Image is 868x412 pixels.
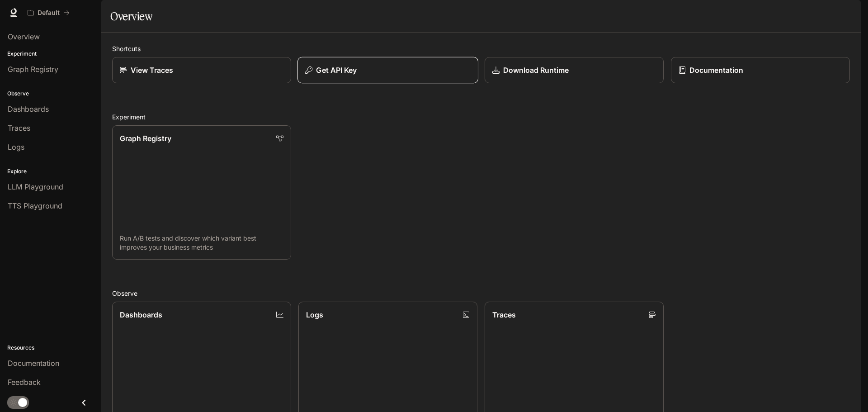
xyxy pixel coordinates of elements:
p: Graph Registry [120,133,171,144]
a: View Traces [112,57,291,83]
p: Run A/B tests and discover which variant best improves your business metrics [120,234,283,252]
h2: Shortcuts [112,44,850,53]
h2: Observe [112,289,850,298]
a: Graph RegistryRun A/B tests and discover which variant best improves your business metrics [112,125,291,260]
p: Logs [306,309,323,320]
p: Documentation [689,65,743,76]
a: Download Runtime [485,57,664,83]
p: Traces [492,309,516,320]
button: Get API Key [297,57,478,84]
a: Documentation [671,57,850,83]
p: View Traces [131,65,173,76]
h1: Overview [110,7,152,25]
p: Get API Key [316,65,357,76]
p: Download Runtime [503,65,569,76]
p: Default [38,9,60,17]
p: Dashboards [120,309,162,320]
h2: Experiment [112,112,850,122]
button: All workspaces [24,4,74,22]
